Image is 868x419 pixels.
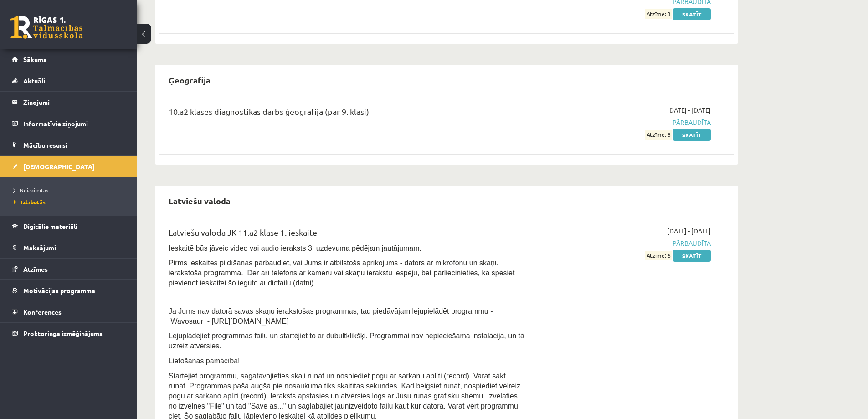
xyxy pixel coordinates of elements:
[169,307,493,325] span: Ja Jums nav datorā savas skaņu ierakstošas programmas, tad piedāvājam lejupielādēt programmu - Wa...
[14,198,128,206] a: Izlabotās
[12,70,125,91] a: Aktuāli
[169,259,514,287] span: Pirms ieskaites pildīšanas pārbaudiet, vai Jums ir atbilstošs aprīkojums - dators ar mikrofonu un...
[23,286,95,295] span: Motivācijas programma
[169,357,240,365] span: Lietošanas pamācība!
[645,251,672,260] span: Atzīme: 6
[539,118,711,127] span: Pārbaudīta
[673,129,711,141] a: Skatīt
[14,198,46,206] span: Izlabotās
[12,49,125,70] a: Sākums
[667,105,711,115] span: [DATE] - [DATE]
[169,332,524,350] span: Lejuplādējiet programmas failu un startējiet to ar dubultklikšķi. Programmai nav nepieciešama ins...
[159,190,240,212] h2: Latviešu valoda
[12,156,125,177] a: [DEMOGRAPHIC_DATA]
[12,323,125,344] a: Proktoringa izmēģinājums
[23,329,103,337] span: Proktoringa izmēģinājums
[667,226,711,236] span: [DATE] - [DATE]
[23,141,67,149] span: Mācību resursi
[23,77,45,85] span: Aktuāli
[23,55,46,63] span: Sākums
[14,186,48,194] span: Neizpildītās
[12,216,125,237] a: Digitālie materiāli
[14,186,128,194] a: Neizpildītās
[12,259,125,279] a: Atzīmes
[12,301,125,322] a: Konferences
[12,280,125,301] a: Motivācijas programma
[673,8,711,20] a: Skatīt
[12,92,125,113] a: Ziņojumi
[645,9,672,19] span: Atzīme: 3
[645,130,672,140] span: Atzīme: 8
[12,237,125,258] a: Maksājumi
[23,265,48,273] span: Atzīmes
[23,92,125,113] legend: Ziņojumi
[12,134,125,155] a: Mācību resursi
[23,308,62,316] span: Konferences
[169,105,525,122] div: 10.a2 klases diagnostikas darbs ģeogrāfijā (par 9. klasi)
[12,113,125,134] a: Informatīvie ziņojumi
[169,226,525,243] div: Latviešu valoda JK 11.a2 klase 1. ieskaite
[23,162,95,171] span: [DEMOGRAPHIC_DATA]
[539,238,711,248] span: Pārbaudīta
[10,16,83,39] a: Rīgas 1. Tālmācības vidusskola
[673,250,711,262] a: Skatīt
[169,244,421,252] span: Ieskaitē būs jāveic video vai audio ieraksts 3. uzdevuma pēdējam jautājumam.
[23,222,77,230] span: Digitālie materiāli
[23,237,125,258] legend: Maksājumi
[159,69,220,91] h2: Ģeogrāfija
[23,113,125,134] legend: Informatīvie ziņojumi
